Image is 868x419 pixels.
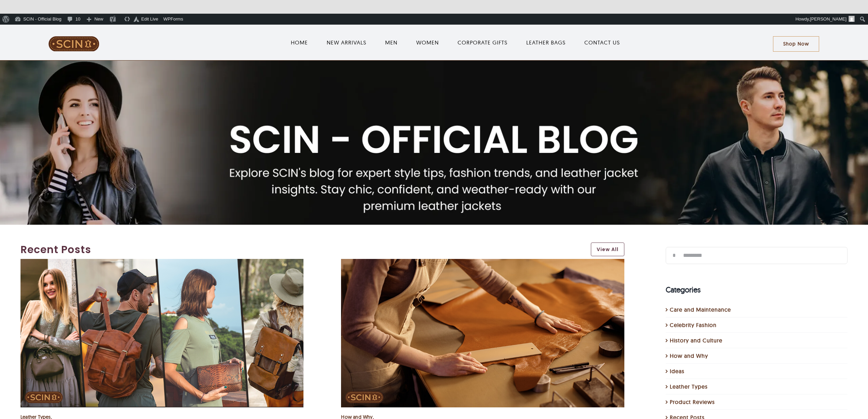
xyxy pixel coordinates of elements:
a: WOMEN [416,38,439,47]
a: How To Distress Leather In Easy Way [341,260,624,266]
h4: Categories [666,284,848,296]
a: Product Reviews [670,398,844,406]
a: Leather Types [670,382,844,391]
a: CONTACT US [584,38,620,47]
a: WPForms [161,14,186,25]
nav: Main Menu [137,31,773,53]
span: 10 [76,14,80,25]
input: Search... [666,247,848,264]
a: LeatherSCIN [48,35,99,42]
a: Celebrity Fashion [670,321,844,329]
a: HOME [291,38,308,47]
a: 6 Different Types Of Leather Bags [21,260,303,266]
a: Recent Posts [21,242,584,257]
img: 6 Different Types Of Leather Bags [21,259,303,408]
span: Shop Now [783,41,809,47]
img: LeatherSCIN [48,36,99,52]
a: Care and Maintenance [670,305,844,314]
a: Edit Live [131,14,161,25]
span: [PERSON_NAME] [810,16,846,22]
a: View All [591,243,624,256]
a: How and Why [670,352,844,360]
a: CORPORATE GIFTS [458,38,507,47]
a: NEW ARRIVALS [327,38,366,47]
input: Search [666,247,683,264]
a: Ideas [670,367,844,375]
span: New [94,14,103,25]
a: Shop Now [773,36,819,52]
a: Schema Markup Validator [122,14,131,25]
a: MEN [385,38,397,47]
a: History and Culture [670,336,844,344]
a: Howdy, [793,14,857,25]
a: LEATHER BAGS [526,38,566,47]
a: SCIN - Official Blog [12,14,64,25]
img: How To Distress Leather In Easy Way [341,259,624,408]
